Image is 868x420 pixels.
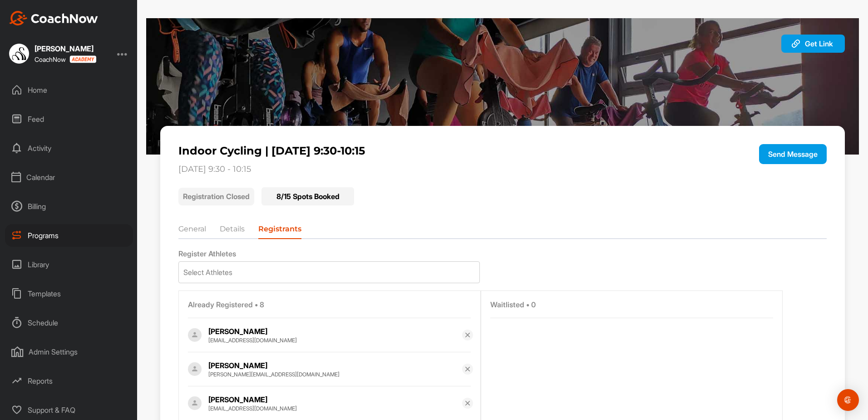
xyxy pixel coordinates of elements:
[188,396,202,410] img: Profile picture
[464,365,471,373] img: svg+xml;base64,PHN2ZyB3aWR0aD0iMTYiIGhlaWdodD0iMTYiIHZpZXdCb3g9IjAgMCAxNiAxNiIgZmlsbD0ibm9uZSIgeG...
[178,165,697,175] p: [DATE] 9:30 - 10:15
[208,371,462,378] div: [PERSON_NAME][EMAIL_ADDRESS][DOMAIN_NAME]
[5,108,133,130] div: Feed
[9,11,98,25] img: CoachNow
[5,282,133,305] div: Templates
[188,300,264,310] span: Already Registered • 8
[837,389,859,411] div: Open Intercom Messenger
[35,55,96,63] div: CoachNow
[178,224,206,238] li: General
[208,405,462,412] div: [EMAIL_ADDRESS][DOMAIN_NAME]
[178,144,697,157] p: Indoor Cycling | [DATE] 9:30-10:15
[5,340,133,363] div: Admin Settings
[183,267,232,278] div: Select Athletes
[208,394,462,405] div: [PERSON_NAME]
[759,144,827,164] button: Send Message
[188,362,202,376] img: Profile picture
[9,44,29,64] img: square_c8b22097c993bcfd2b698d1eae06ee05.jpg
[261,187,354,205] div: 8 / 15 Spots Booked
[178,249,236,259] span: Register Athletes
[5,166,133,189] div: Calendar
[208,360,462,371] div: [PERSON_NAME]
[464,400,471,407] img: svg+xml;base64,PHN2ZyB3aWR0aD0iMTYiIGhlaWdodD0iMTYiIHZpZXdCb3g9IjAgMCAxNiAxNiIgZmlsbD0ibm9uZSIgeG...
[5,224,133,247] div: Programs
[5,195,133,218] div: Billing
[5,137,133,160] div: Activity
[208,337,462,344] div: [EMAIL_ADDRESS][DOMAIN_NAME]
[790,38,801,49] img: svg+xml;base64,PHN2ZyB3aWR0aD0iMjAiIGhlaWdodD0iMjAiIHZpZXdCb3g9IjAgMCAyMCAyMCIgZmlsbD0ibm9uZSIgeG...
[35,45,96,52] div: [PERSON_NAME]
[208,326,462,337] div: [PERSON_NAME]
[5,311,133,334] div: Schedule
[178,188,254,206] p: Registration Closed
[490,300,536,310] span: Waitlisted • 0
[69,55,96,63] img: CoachNow acadmey
[5,79,133,101] div: Home
[146,18,859,155] img: img.jpg
[258,224,301,238] li: Registrants
[5,370,133,392] div: Reports
[220,224,245,238] li: Details
[188,328,202,342] img: Profile picture
[464,331,471,339] img: svg+xml;base64,PHN2ZyB3aWR0aD0iMTYiIGhlaWdodD0iMTYiIHZpZXdCb3g9IjAgMCAxNiAxNiIgZmlsbD0ibm9uZSIgeG...
[5,253,133,276] div: Library
[805,39,833,48] span: Get Link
